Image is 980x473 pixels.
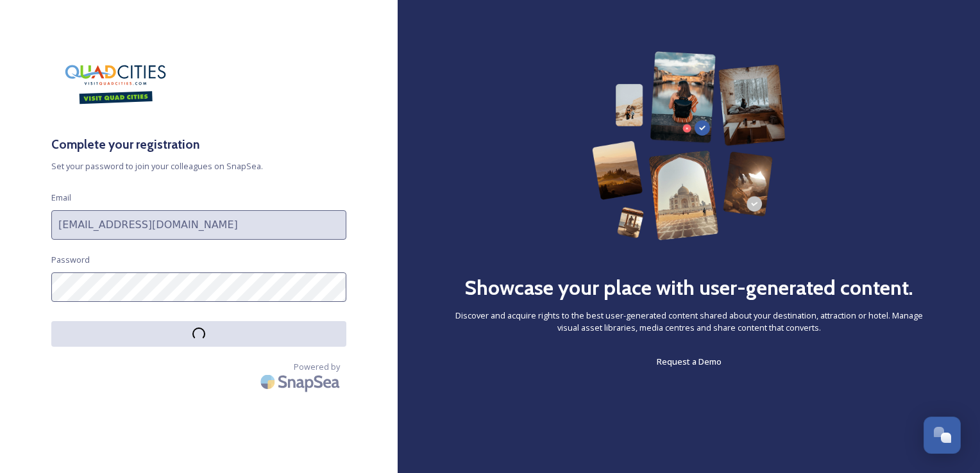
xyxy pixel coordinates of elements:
h2: Showcase your place with user-generated content. [464,272,913,303]
img: QCCVB_VISIT_horiz_logo_4c_tagline_122019.svg [51,51,180,116]
span: Email [51,192,71,204]
span: Discover and acquire rights to the best user-generated content shared about your destination, att... [449,310,929,334]
a: Request a Demo [657,354,722,369]
img: 63b42ca75bacad526042e722_Group%20154-p-800.png [592,51,785,240]
span: Password [51,254,90,266]
button: Open Chat [924,417,961,454]
span: Set your password to join your colleagues on SnapSea. [51,160,346,172]
img: SnapSea Logo [257,367,346,397]
span: Powered by [294,361,340,373]
span: Request a Demo [657,356,722,367]
h3: Complete your registration [51,135,346,154]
